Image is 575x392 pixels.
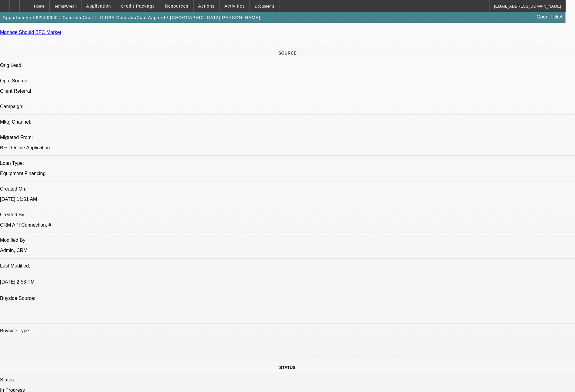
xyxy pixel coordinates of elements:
button: Activities [220,0,250,12]
button: Application [82,0,115,12]
button: Credit Package [116,0,160,12]
span: Actions [198,4,215,8]
span: SOURCE [279,51,297,55]
span: Resources [165,4,189,8]
a: Open Ticket [534,12,565,22]
span: Activities [225,4,245,8]
span: Credit Package [121,4,155,8]
span: Application [86,4,111,8]
button: Resources [160,0,193,12]
span: STATUS [279,365,296,370]
span: Opportunity / 082500660 / ColoradoCool LLC DBA ColoradoCool Apparel / [GEOGRAPHIC_DATA][PERSON_NAME] [2,15,260,20]
button: Actions [194,0,219,12]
